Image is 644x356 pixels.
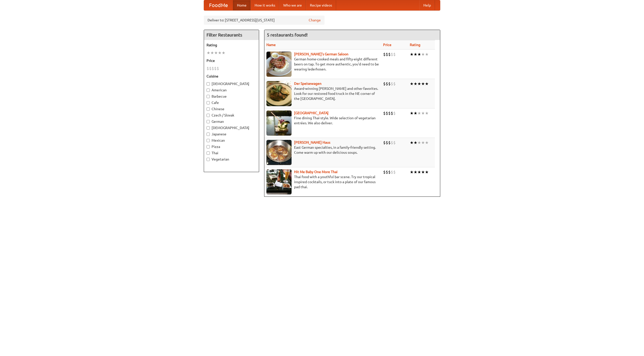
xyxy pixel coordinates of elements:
li: ★ [425,81,429,87]
li: $ [386,140,388,145]
a: Price [383,43,391,47]
label: Chinese [207,106,256,111]
h5: Price [207,58,256,63]
label: Japanese [207,132,256,137]
input: Vegetarian [207,158,210,161]
li: ★ [218,50,222,56]
label: Thai [207,150,256,155]
label: Vegetarian [207,157,256,162]
li: ★ [417,52,421,57]
input: Japanese [207,133,210,136]
li: ★ [410,169,414,175]
input: Barbecue [207,95,210,98]
li: ★ [414,140,417,145]
input: [DEMOGRAPHIC_DATA] [207,126,210,130]
ng-pluralize: 5 restaurants found! [267,32,308,37]
label: Cafe [207,100,256,105]
label: Barbecue [207,94,256,99]
li: ★ [410,110,414,116]
img: babythai.jpg [266,169,292,194]
h5: Rating [207,43,256,48]
h4: Filter Restaurants [204,30,259,40]
li: $ [207,66,209,71]
li: $ [388,52,391,57]
li: ★ [414,52,417,57]
li: $ [393,169,396,175]
li: ★ [417,110,421,116]
label: German [207,119,256,124]
li: $ [391,52,393,57]
a: Change [309,18,321,23]
div: Deliver to: [STREET_ADDRESS][US_STATE] [204,16,325,25]
li: $ [386,110,388,116]
input: Czech / Slovak [207,114,210,117]
li: ★ [414,110,417,116]
li: $ [217,66,219,71]
li: ★ [410,140,414,145]
a: [PERSON_NAME] Haus [294,140,330,144]
li: ★ [410,52,414,57]
li: $ [386,81,388,87]
p: East German specialties, in a family-friendly setting. Come warm up with our delicious soups. [266,145,379,155]
label: Czech / Slovak [207,113,256,118]
a: Rating [410,43,420,47]
li: ★ [210,50,214,56]
li: ★ [421,81,425,87]
img: kohlhaus.jpg [266,140,292,165]
a: Home [233,0,251,10]
p: German home-cooked meals and fifty-eight different beers on tap. To get more authentic, you'd nee... [266,57,379,72]
label: Pizza [207,144,256,149]
li: ★ [222,50,225,56]
li: $ [391,169,393,175]
li: ★ [421,52,425,57]
li: ★ [214,50,218,56]
input: German [207,120,210,123]
li: $ [212,66,214,71]
li: ★ [421,140,425,145]
input: Chinese [207,107,210,111]
input: [DEMOGRAPHIC_DATA] [207,82,210,86]
li: $ [393,81,396,87]
li: $ [391,81,393,87]
li: ★ [414,169,417,175]
li: $ [209,66,212,71]
li: ★ [425,110,429,116]
label: Mexican [207,138,256,143]
li: $ [393,52,396,57]
li: $ [388,110,391,116]
li: $ [383,140,386,145]
label: [DEMOGRAPHIC_DATA] [207,125,256,130]
label: [DEMOGRAPHIC_DATA] [207,81,256,86]
li: $ [383,169,386,175]
a: Der Speisewagen [294,82,321,86]
li: $ [386,52,388,57]
li: ★ [421,110,425,116]
input: Thai [207,151,210,155]
li: $ [383,52,386,57]
li: $ [383,81,386,87]
li: $ [391,110,393,116]
input: Cafe [207,101,210,104]
input: Mexican [207,139,210,142]
li: $ [388,81,391,87]
li: ★ [425,140,429,145]
a: How it works [251,0,279,10]
img: esthers.jpg [266,52,292,77]
a: [PERSON_NAME]'s German Saloon [294,52,348,56]
li: $ [386,169,388,175]
li: $ [383,110,386,116]
a: [GEOGRAPHIC_DATA] [294,111,329,115]
img: speisewagen.jpg [266,81,292,106]
li: ★ [410,81,414,87]
li: ★ [417,169,421,175]
img: satay.jpg [266,110,292,136]
li: ★ [417,81,421,87]
a: Name [266,43,276,47]
a: Hit Me Baby One More Thai [294,170,338,174]
label: American [207,88,256,93]
p: Award-winning [PERSON_NAME] and other favorites. Look for our restored food truck in the NE corne... [266,86,379,101]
